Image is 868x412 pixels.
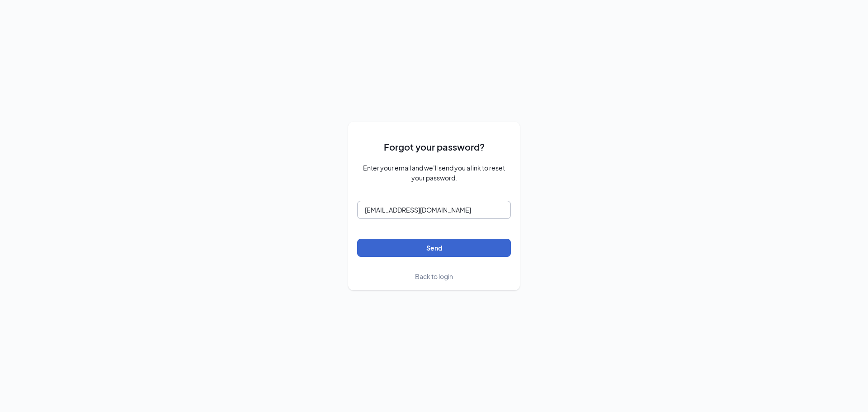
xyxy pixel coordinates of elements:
[357,201,511,219] input: Email
[357,163,511,183] span: Enter your email and we’ll send you a link to reset your password.
[415,272,453,280] span: Back to login
[357,239,511,257] button: Send
[415,271,453,281] a: Back to login
[384,140,485,154] span: Forgot your password?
